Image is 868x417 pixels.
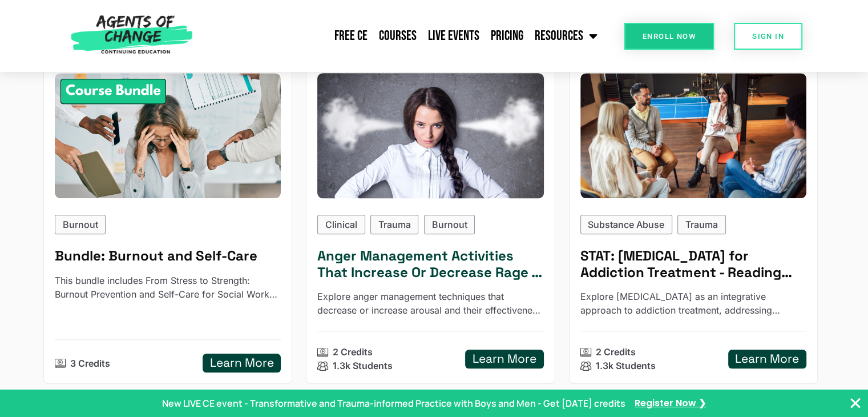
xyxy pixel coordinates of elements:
[55,248,281,264] h5: Bundle: Burnout and Self-Care
[373,22,422,50] a: Courses
[580,290,806,317] p: Explore Schema Therapy as an integrative approach to addiction treatment, addressing attachment, ...
[624,23,714,50] a: Enroll Now
[317,248,543,281] h5: Anger Management Activities That Increase Or Decrease Rage - Reading Based
[685,218,718,231] p: Trauma
[210,356,274,370] h5: Learn More
[55,73,281,198] img: Burnout and Self-Care - 3 Credit CE Bundle
[198,22,603,50] nav: Menu
[580,248,806,281] h5: STAT: Schema Therapy for Addiction Treatment - Reading Based
[580,73,806,198] img: STAT: Schema Therapy for Addiction Treatment (2 General CE Credit) - Reading Based
[325,218,357,231] p: Clinical
[422,22,485,50] a: Live Events
[333,359,393,372] p: 1.3k Students
[317,73,543,198] div: Anger Management Activities That Increase Or Decrease Rage (2 General CE Credit) - Reading Based
[734,23,802,50] a: SIGN IN
[643,33,696,40] span: Enroll Now
[306,67,555,205] img: Anger Management Activities That Increase Or Decrease Rage (2 General CE Credit) - Reading Based
[63,218,98,231] p: Burnout
[596,345,636,359] p: 2 Credits
[485,22,529,50] a: Pricing
[43,62,292,384] a: Burnout and Self-Care - 3 Credit CE BundleBurnout Bundle: Burnout and Self-CareThis bundle includ...
[588,218,664,231] p: Substance Abuse
[333,345,373,359] p: 2 Credits
[162,396,625,410] p: New LIVE CE event - Transformative and Trauma-informed Practice with Boys and Men - Get [DATE] cr...
[569,62,818,384] a: STAT: Schema Therapy for Addiction Treatment (2 General CE Credit) - Reading BasedSubstance Abuse...
[849,396,862,410] button: Close Banner
[317,290,543,317] p: Explore anger management techniques that decrease or increase arousal and their effectiveness in ...
[55,274,281,301] p: This bundle includes From Stress to Strength: Burnout Prevention and Self-Care for Social Work We...
[473,352,536,366] h5: Learn More
[529,22,603,50] a: Resources
[306,62,555,384] a: Anger Management Activities That Increase Or Decrease Rage (2 General CE Credit) - Reading BasedC...
[329,22,373,50] a: Free CE
[432,218,467,231] p: Burnout
[635,397,706,410] a: Register Now ❯
[596,359,656,372] p: 1.3k Students
[378,218,411,231] p: Trauma
[752,33,784,40] span: SIGN IN
[735,352,799,366] h5: Learn More
[70,356,110,370] p: 3 Credits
